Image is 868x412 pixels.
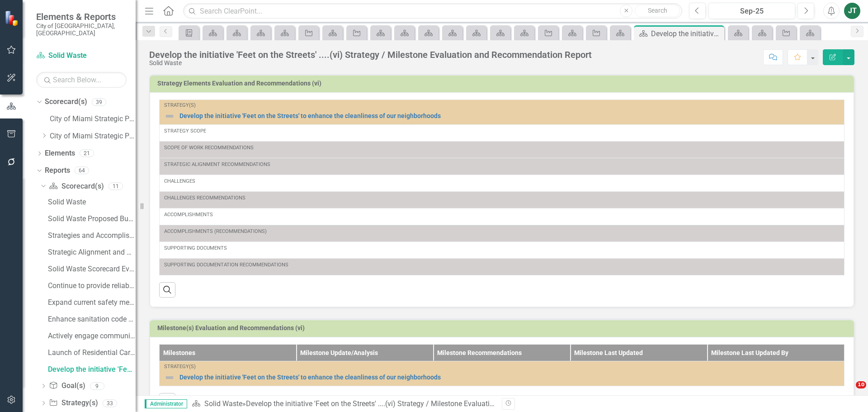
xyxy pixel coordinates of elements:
td: Double-Click to Edit [160,124,844,141]
span: Elements & Reports [36,11,127,22]
a: Actively engage community residents in education....(iv) Strategy / Milestone Evaluation and Reco... [46,328,136,343]
td: Double-Click to Edit [160,225,844,242]
a: Reports [45,166,70,176]
input: Search Below... [36,72,127,88]
div: Launch of Residential Carts Inventory and Tracking Software...(v) Strategy / Milestone Evaluation... [48,349,136,357]
div: Strategy Scope [164,128,840,135]
input: Search ClearPoint... [183,3,682,19]
div: Sep-25 [712,6,792,17]
a: Develop the initiative 'Feet on the Streets' to enhance the cleanliness of our neighborhoods [179,374,840,381]
div: 64 [75,166,89,174]
div: Supporting Documentation Recommendations [164,261,840,269]
div: Challenges [164,178,840,185]
div: 11 [108,182,123,190]
a: Solid Waste [36,51,127,61]
div: Accomplishments (Recommendations) [164,228,840,235]
td: Double-Click to Edit [160,158,844,175]
div: Enhance sanitation code enforcement efforts....(iii) Strategy / Milestone Evaluation and Recommen... [48,315,136,323]
td: Double-Click to Edit [160,141,844,158]
button: Search [635,5,680,17]
h3: Milestone(s) Evaluation and Recommendations (vi) [157,325,849,331]
div: 9 [90,382,104,390]
a: Launch of Residential Carts Inventory and Tracking Software...(v) Strategy / Milestone Evaluation... [46,345,136,360]
div: 21 [80,150,94,157]
a: City of Miami Strategic Plan (NEW) [50,131,136,142]
div: Solid Waste [48,198,136,206]
td: Double-Click to Edit [160,191,844,208]
div: Expand current safety measures by maintaining...(ii) Strategy / Milestone Evaluation and Recommen... [48,298,136,307]
td: Double-Click to Edit [160,242,844,258]
div: Accomplishments [164,211,840,218]
img: ClearPoint Strategy [5,10,20,26]
div: Strategic Alignment and Performance Measures [48,248,136,256]
td: Double-Click to Edit [160,208,844,225]
a: Solid Waste [204,399,242,408]
a: Develop the initiative 'Feet on the Streets' to enhance the cleanliness of our neighborhoods [179,113,840,119]
button: JT [844,3,860,19]
a: City of Miami Strategic Plan [50,114,136,124]
div: 39 [92,98,106,106]
div: Develop the initiative 'Feet on the Streets' ....(vi) Strategy / Milestone Evaluation and Recomme... [651,28,722,39]
a: Enhance sanitation code enforcement efforts....(iii) Strategy / Milestone Evaluation and Recommen... [46,312,136,326]
a: Strategies and Accomplishments [46,228,136,242]
div: Solid Waste Proposed Budget (Strategic Plans and Performance Measures) FY 2025-26 [48,215,136,223]
div: Solid Waste [149,60,592,66]
td: Double-Click to Edit [160,175,844,191]
div: Challenges Recommendations [164,194,840,202]
a: Goal(s) [49,381,85,391]
span: Search [648,7,667,14]
a: Strategy(s) [49,398,98,408]
a: Scorecard(s) [45,97,87,107]
a: Develop the initiative 'Feet on the Streets' ....(vi) Strategy / Milestone Evaluation and Recomme... [46,362,136,376]
div: » [192,399,495,409]
div: Continue to provide reliable and exceptional service....(i) Strategy / Milestone Evaluation and R... [48,282,136,290]
td: Double-Click to Edit Right Click for Context Menu [160,100,844,124]
div: Develop the initiative 'Feet on the Streets' ....(vi) Strategy / Milestone Evaluation and Recomme... [246,399,593,408]
div: Solid Waste Scorecard Evaluation and Recommendations [48,265,136,273]
a: Continue to provide reliable and exceptional service....(i) Strategy / Milestone Evaluation and R... [46,278,136,293]
td: Double-Click to Edit [160,258,844,275]
div: Scope of Work Recommendations [164,144,840,152]
div: Strategy(s) [164,103,840,108]
div: Develop the initiative 'Feet on the Streets' ....(vi) Strategy / Milestone Evaluation and Recomme... [48,365,136,374]
img: Not Defined [164,111,175,122]
a: Strategic Alignment and Performance Measures [46,245,136,259]
a: Solid Waste Proposed Budget (Strategic Plans and Performance Measures) FY 2025-26 [46,211,136,226]
button: Sep-25 [708,3,795,19]
div: Actively engage community residents in education....(iv) Strategy / Milestone Evaluation and Reco... [48,332,136,340]
span: Administrator [145,399,187,408]
a: Elements [45,148,75,159]
a: Expand current safety measures by maintaining...(ii) Strategy / Milestone Evaluation and Recommen... [46,295,136,309]
a: Scorecard(s) [49,181,104,192]
div: Strategies and Accomplishments [48,232,136,240]
iframe: Intercom live chat [837,381,859,403]
a: Solid Waste [46,194,136,209]
a: Solid Waste Scorecard Evaluation and Recommendations [46,261,136,276]
img: Not Defined [164,372,175,383]
td: Double-Click to Edit Right Click for Context Menu [160,361,844,386]
h3: Strategy Elements Evaluation and Recommendations (vi) [157,80,849,87]
div: Strategic Alignment Recommendations [164,161,840,168]
div: Supporting Documents [164,245,840,252]
span: 10 [856,381,866,388]
div: Develop the initiative 'Feet on the Streets' ....(vi) Strategy / Milestone Evaluation and Recomme... [149,50,592,60]
div: 33 [103,399,117,407]
small: City of [GEOGRAPHIC_DATA], [GEOGRAPHIC_DATA] [36,22,127,37]
div: Strategy(s) [164,364,840,369]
